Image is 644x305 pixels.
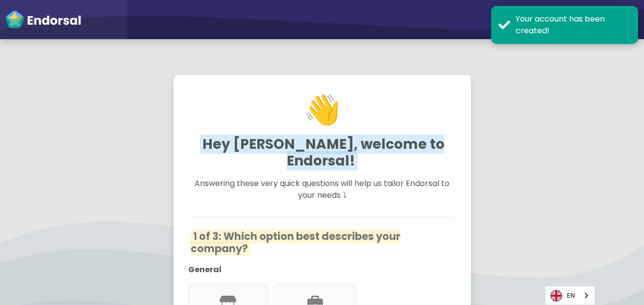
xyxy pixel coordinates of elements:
a: EN [545,286,594,305]
aside: Language selected: English [545,286,595,305]
p: General [188,264,442,276]
span: 1 of 3: Which option best describes your company? [191,229,400,256]
span: Answering these very quick questions will help us tailor Endorsal to your needs ⤵︎ [195,178,449,201]
div: Language [545,286,595,305]
div: Your account has been created! [516,13,631,37]
img: endorsal-logo-white@2x.png [5,10,81,29]
h1: 👋 [190,59,453,161]
span: Hey [PERSON_NAME], welcome to Endorsal! [200,135,445,170]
